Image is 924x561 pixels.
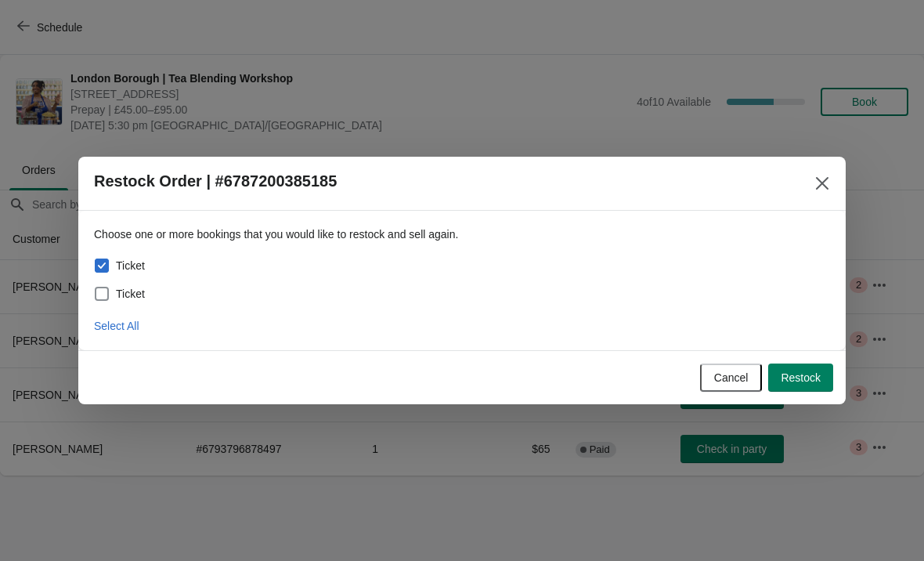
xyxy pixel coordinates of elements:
span: Ticket [116,286,145,302]
span: Cancel [714,371,749,384]
button: Restock [768,364,833,392]
p: Choose one or more bookings that you would like to restock and sell again. [94,226,830,242]
button: Close [808,169,836,197]
button: Select All [88,312,146,340]
span: Restock [781,371,821,384]
h2: Restock Order | #6787200385185 [94,172,337,190]
button: Cancel [700,364,763,392]
span: Select All [94,320,139,332]
span: Ticket [116,258,145,273]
